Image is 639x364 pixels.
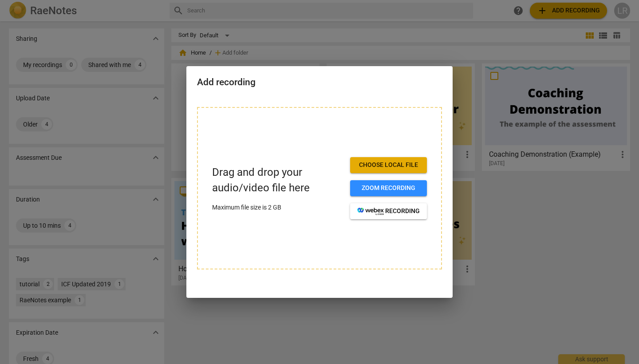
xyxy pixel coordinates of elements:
span: Choose local file [357,161,420,170]
span: Zoom recording [357,184,420,193]
h2: Add recording [197,77,442,88]
p: Drag and drop your audio/video file here [212,165,343,196]
button: Choose local file [350,157,427,173]
button: Zoom recording [350,180,427,196]
button: recording [350,203,427,219]
p: Maximum file size is 2 GB [212,203,343,212]
span: recording [357,207,420,216]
